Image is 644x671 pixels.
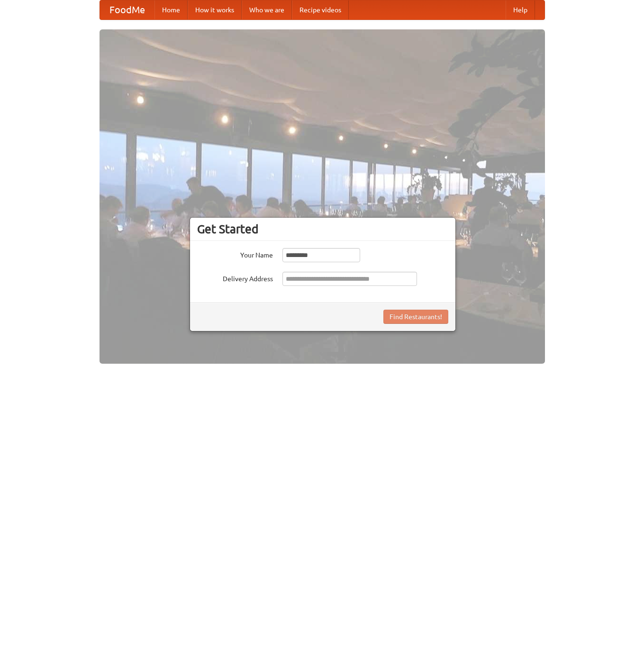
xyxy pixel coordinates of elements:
[197,248,273,260] label: Your Name
[292,0,349,19] a: Recipe videos
[383,310,448,324] button: Find Restaurants!
[154,0,188,19] a: Home
[242,0,292,19] a: Who we are
[197,222,448,236] h3: Get Started
[197,272,273,284] label: Delivery Address
[188,0,242,19] a: How it works
[506,0,535,19] a: Help
[100,0,154,19] a: FoodMe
